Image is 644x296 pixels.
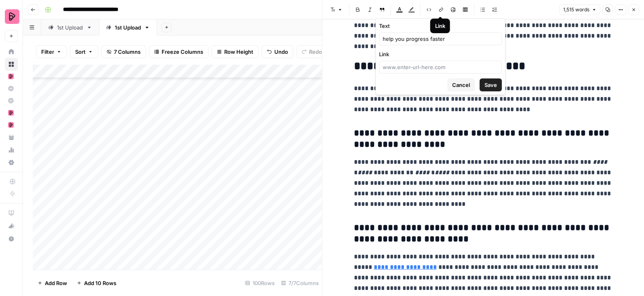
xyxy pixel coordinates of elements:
span: 7 Columns [114,48,141,56]
a: Usage [5,144,18,156]
span: 1,515 words [563,6,589,13]
span: Undo [274,48,288,56]
span: Save [484,81,497,89]
input: Type placeholder [383,35,498,43]
a: Your Data [5,131,18,144]
label: Link [379,50,502,58]
div: 100 Rows [242,277,278,290]
a: 1st Upload [41,19,99,36]
a: Browse [5,58,18,71]
label: Text [379,22,502,30]
button: Sort [70,45,98,58]
div: What's new? [5,220,17,232]
div: 1st Upload [115,23,141,32]
a: Home [5,45,18,58]
button: Filter [36,45,67,58]
button: Row Height [212,45,259,58]
button: Undo [262,45,293,58]
span: Filter [41,48,54,56]
button: Help + Support [5,233,18,245]
button: What's new? [5,220,18,233]
a: AirOps Academy [5,207,18,220]
div: 1st Upload [57,23,83,32]
img: Preply Logo [5,9,19,24]
img: mhz6d65ffplwgtj76gcfkrq5icux [8,122,14,128]
a: Settings [5,156,18,169]
button: 7 Columns [101,45,146,58]
span: Sort [75,48,86,56]
span: Row Height [224,48,253,56]
button: Add Row [33,277,72,290]
img: mhz6d65ffplwgtj76gcfkrq5icux [8,110,14,116]
button: Redo [297,45,327,58]
span: Redo [309,48,322,56]
div: 7/7 Columns [278,277,322,290]
button: Workspace: Preply [5,6,18,27]
button: Freeze Columns [149,45,208,58]
button: 1,515 words [560,4,600,15]
span: Add 10 Rows [84,279,116,287]
span: Freeze Columns [162,48,203,56]
input: www.enter-url-here.com [383,63,498,71]
button: Cancel [447,78,475,91]
button: Save [480,78,502,91]
a: 1st Upload [99,19,157,36]
span: Cancel [452,81,470,89]
span: Add Row [45,279,67,287]
img: mhz6d65ffplwgtj76gcfkrq5icux [8,74,14,79]
button: Add 10 Rows [72,277,121,290]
